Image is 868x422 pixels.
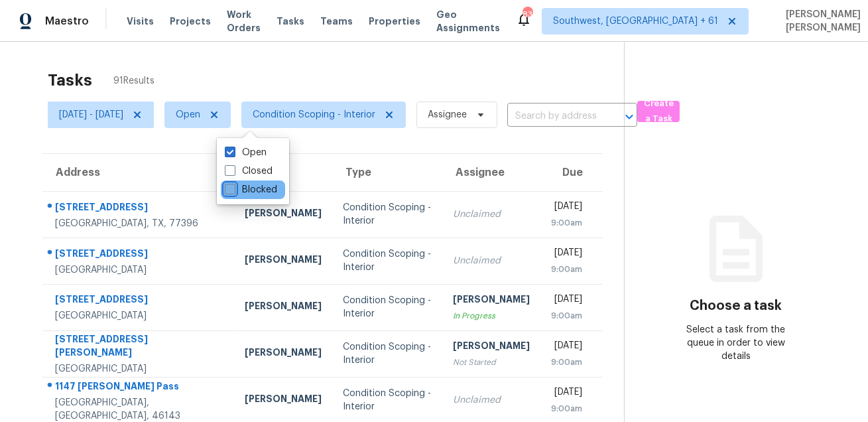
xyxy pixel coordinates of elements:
div: [DATE] [551,293,582,309]
label: Open [225,146,267,159]
div: [STREET_ADDRESS] [55,200,223,217]
input: Search by address [507,106,600,127]
div: Unclaimed [453,393,530,407]
div: [STREET_ADDRESS] [55,293,223,309]
th: Type [332,154,442,191]
span: Assignee [428,108,467,121]
div: [PERSON_NAME] [453,293,530,309]
div: [DATE] [551,386,582,402]
div: 9:00am [551,263,582,276]
span: [PERSON_NAME] [PERSON_NAME] [780,8,861,35]
div: Unclaimed [453,208,530,221]
button: Open [620,107,639,126]
span: 91 Results [113,74,155,88]
div: [STREET_ADDRESS] [55,247,223,263]
div: 9:00am [551,356,582,369]
span: Maestro [45,15,89,28]
label: Closed [225,165,273,178]
span: Create a Task [644,96,673,127]
div: 9:00am [551,309,582,322]
div: 832 [523,8,532,21]
div: Unclaimed [453,254,530,267]
span: Work Orders [227,8,261,35]
th: Address [42,154,234,191]
div: 9:00am [551,402,582,415]
div: Select a task from the queue in order to view details [680,323,791,363]
div: Condition Scoping - Interior [343,201,432,228]
div: Condition Scoping - Interior [343,340,432,367]
div: Not Started [453,356,530,369]
div: Condition Scoping - Interior [343,247,432,274]
span: Condition Scoping - Interior [253,108,375,121]
div: [DATE] [551,339,582,356]
div: [DATE] [551,200,582,216]
span: Open [176,108,200,121]
th: Due [540,154,603,191]
div: Condition Scoping - Interior [343,294,432,320]
div: [PERSON_NAME] [453,339,530,356]
div: [DATE] [551,246,582,263]
div: [GEOGRAPHIC_DATA] [55,263,223,277]
span: Geo Assignments [436,8,500,35]
div: [GEOGRAPHIC_DATA] [55,309,223,322]
div: [PERSON_NAME] [245,346,322,362]
span: Teams [320,15,353,28]
span: Tasks [277,17,304,26]
div: [PERSON_NAME] [245,253,322,269]
div: [GEOGRAPHIC_DATA], TX, 77396 [55,217,223,230]
span: Visits [127,15,154,28]
div: [PERSON_NAME] [245,206,322,223]
div: [PERSON_NAME] [245,392,322,409]
div: 9:00am [551,216,582,230]
div: [GEOGRAPHIC_DATA] [55,362,223,376]
span: Projects [170,15,211,28]
div: [PERSON_NAME] [245,299,322,316]
th: Assignee [442,154,540,191]
span: [DATE] - [DATE] [59,108,123,121]
div: [STREET_ADDRESS][PERSON_NAME] [55,332,223,362]
h2: Tasks [48,74,92,87]
span: Properties [369,15,420,28]
div: 1147 [PERSON_NAME] Pass [55,380,223,396]
h3: Choose a task [690,299,782,313]
button: Create a Task [637,101,680,122]
span: Southwest, [GEOGRAPHIC_DATA] + 61 [553,15,718,28]
label: Blocked [225,183,277,196]
div: Condition Scoping - Interior [343,387,432,413]
div: In Progress [453,309,530,322]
